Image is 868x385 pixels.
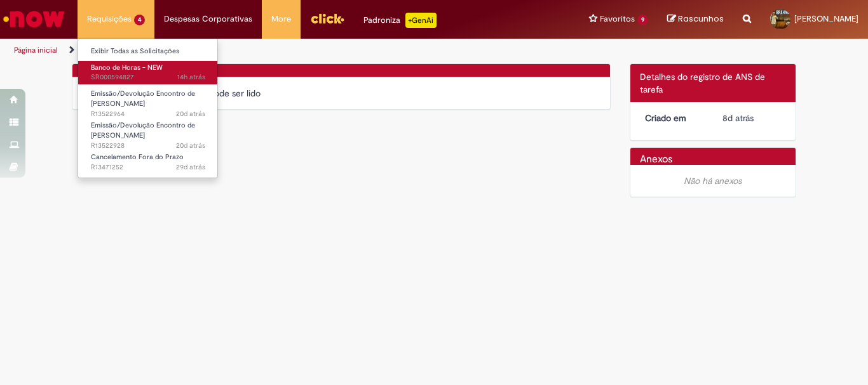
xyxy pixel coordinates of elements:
[722,112,754,124] span: 8d atrás
[176,141,205,150] span: 20d atrás
[600,13,635,25] span: Favoritos
[91,162,205,173] span: R13471252
[310,9,344,28] img: click_logo_yellow_360x200.png
[640,154,672,166] h2: Anexos
[82,87,600,100] div: Nenhum campo de comentário pode ser lido
[78,38,218,178] ul: Requisições
[667,13,724,25] a: Rascunhos
[678,13,724,25] span: Rascunhos
[164,13,252,25] span: Despesas Corporativas
[91,72,205,82] span: SR000594827
[134,15,145,25] span: 4
[271,13,291,25] span: More
[87,13,132,25] span: Requisições
[91,152,184,162] span: Cancelamento Fora do Prazo
[176,109,205,119] time: 11/09/2025 14:46:12
[176,162,205,172] span: 29d atrás
[91,63,163,72] span: Banco de Horas - NEW
[637,15,648,25] span: 9
[14,45,58,55] a: Página inicial
[78,119,218,146] a: Aberto R13522928 : Emissão/Devolução Encontro de Contas Fornecedor
[794,13,858,24] span: [PERSON_NAME]
[177,72,205,82] span: 14h atrás
[405,13,437,28] p: +GenAi
[363,13,437,28] div: Padroniza
[78,61,218,84] a: Aberto SR000594827 : Banco de Horas - NEW
[640,71,765,95] span: Detalhes do registro de ANS de tarefa
[722,112,754,124] time: 23/09/2025 13:40:43
[91,121,195,140] span: Emissão/Devolução Encontro de [PERSON_NAME]
[91,141,205,151] span: R13522928
[91,109,205,119] span: R13522964
[10,39,569,62] ul: Trilhas de página
[176,109,205,119] span: 20d atrás
[635,112,714,124] dt: Criado em
[1,6,67,32] img: ServiceNow
[176,162,205,172] time: 02/09/2025 09:39:55
[176,141,205,150] time: 11/09/2025 14:41:41
[91,89,195,108] span: Emissão/Devolução Encontro de [PERSON_NAME]
[78,150,218,174] a: Aberto R13471252 : Cancelamento Fora do Prazo
[684,175,742,186] em: Não há anexos
[78,87,218,114] a: Aberto R13522964 : Emissão/Devolução Encontro de Contas Fornecedor
[177,72,205,82] time: 30/09/2025 15:00:06
[722,112,782,124] div: 23/09/2025 13:40:43
[78,44,218,58] a: Exibir Todas as Solicitações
